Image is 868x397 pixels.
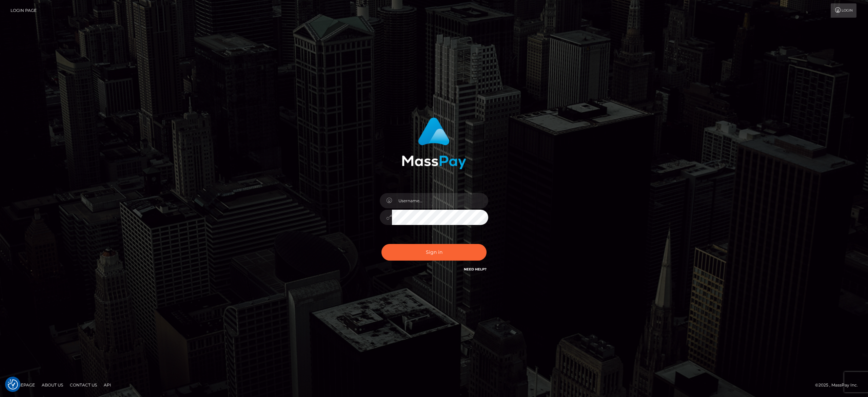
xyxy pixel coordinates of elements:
a: Login [831,3,856,18]
img: MassPay Login [402,117,466,169]
button: Consent Preferences [8,379,18,390]
div: © 2025 , MassPay Inc. [815,381,863,389]
a: Contact Us [67,380,100,390]
a: Need Help? [464,267,487,271]
img: Revisit consent button [8,379,18,390]
button: Sign in [381,244,487,261]
a: About Us [39,380,66,390]
input: Username... [392,193,488,208]
a: Homepage [7,380,38,390]
a: Login Page [11,3,37,18]
a: API [101,380,114,390]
